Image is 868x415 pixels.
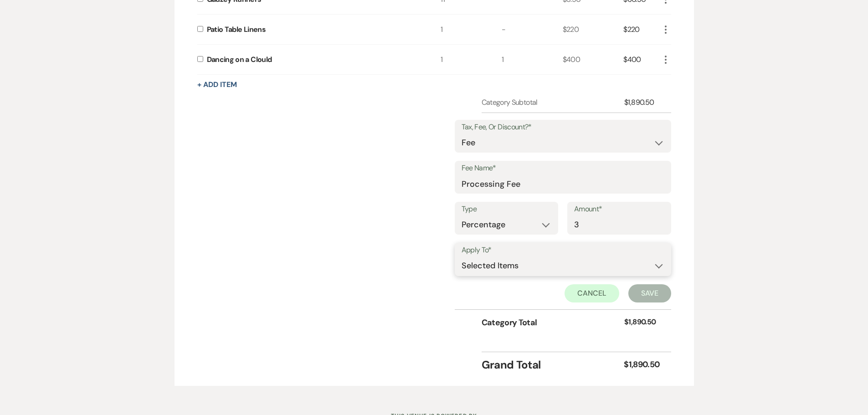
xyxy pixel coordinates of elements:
[482,97,625,108] div: Category Subtotal
[482,317,625,329] div: Category Total
[502,45,563,74] div: 1
[462,244,664,257] label: Apply To*
[482,357,624,373] div: Grand Total
[574,203,664,216] label: Amount*
[628,284,671,302] button: Save
[441,15,502,44] div: 1
[623,15,660,44] div: $220
[462,121,664,134] label: Tax, Fee, Or Discount?*
[462,203,552,216] label: Type
[623,45,660,74] div: $400
[565,284,619,302] button: Cancel
[563,15,624,44] div: $220
[624,317,660,329] div: $1,890.50
[462,162,664,175] label: Fee Name*
[502,15,563,44] div: -
[197,81,237,88] button: + Add Item
[441,45,502,74] div: 1
[624,97,660,108] div: $1,890.50
[207,54,272,65] div: Dancing on a Clould
[624,359,660,371] div: $1,890.50
[563,45,624,74] div: $400
[207,24,266,35] div: Patio Table Linens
